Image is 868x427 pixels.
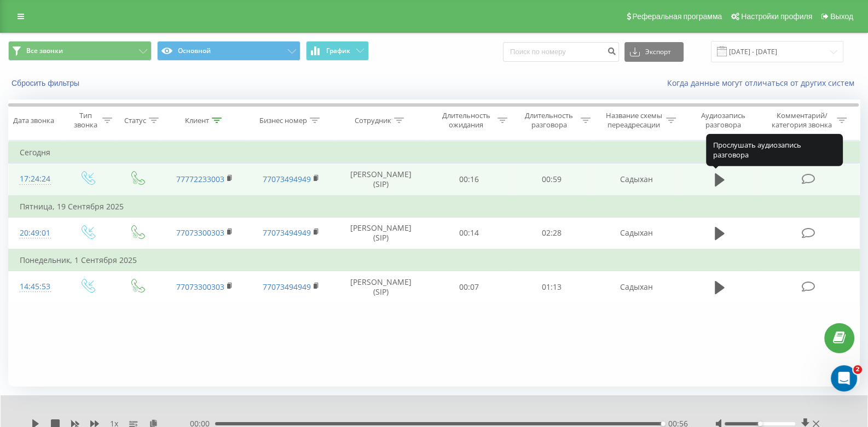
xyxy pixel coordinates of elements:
div: Прослушать аудиозапись разговора [706,134,843,166]
div: Комментарий/категория звонка [770,111,834,130]
td: [PERSON_NAME] (SIP) [334,271,427,303]
span: 2 [853,365,862,374]
span: Выход [830,12,853,21]
div: Статус [124,116,146,125]
td: Садыхан [593,163,680,196]
span: Реферальная программа [632,12,722,21]
td: Пятница, 19 Сентября 2025 [9,196,860,218]
div: 20:49:01 [20,223,51,244]
a: 77073494949 [263,174,311,184]
span: Настройки профиля [741,12,812,21]
iframe: Intercom live chat [831,365,857,391]
input: Поиск по номеру [503,42,619,62]
div: Название схемы переадресации [605,111,663,130]
td: [PERSON_NAME] (SIP) [334,163,427,196]
a: 77073300303 [176,282,224,292]
button: Все звонки [8,41,152,61]
div: 17:24:24 [20,168,51,190]
td: 00:59 [510,163,593,196]
a: 77073494949 [263,282,311,292]
a: 77073300303 [176,227,224,238]
div: Тип звонка [71,111,99,130]
td: [PERSON_NAME] (SIP) [334,217,427,249]
td: 01:13 [510,271,593,303]
div: 14:45:53 [20,276,51,297]
span: Все звонки [26,46,63,55]
div: Длительность ожидания [437,111,495,130]
div: Accessibility label [661,422,665,426]
button: Основной [157,41,300,61]
button: График [306,41,369,61]
div: Клиент [185,116,209,125]
div: Дата звонка [13,116,54,125]
td: 02:28 [510,217,593,249]
a: Когда данные могут отличаться от других систем [667,78,860,88]
div: Бизнес номер [259,116,307,125]
div: Accessibility label [758,422,762,426]
button: Экспорт [624,42,684,62]
div: Длительность разговора [520,111,578,130]
button: Сбросить фильтры [8,78,85,88]
td: 00:16 [427,163,511,196]
div: Сотрудник [355,116,391,125]
a: 77073494949 [263,227,311,238]
td: 00:14 [427,217,511,249]
span: График [326,47,350,55]
td: Понедельник, 1 Сентября 2025 [9,249,860,271]
a: 77772233003 [176,174,224,184]
td: 00:07 [427,271,511,303]
td: Сегодня [9,142,860,163]
td: Садыхан [593,271,680,303]
div: Аудиозапись разговора [690,111,757,130]
td: Садыхан [593,217,680,249]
